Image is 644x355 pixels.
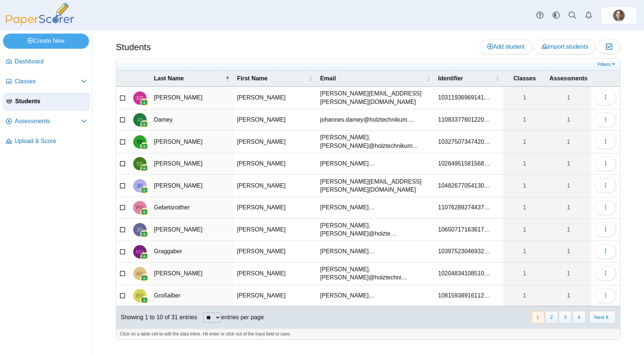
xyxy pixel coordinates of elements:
button: 3 [559,311,572,323]
a: 1 [503,285,545,306]
span: 102649515815683837369 [438,160,490,167]
span: paul.gebetsroither@holztechnikum.at [320,204,375,210]
span: 102048341085105104751 [438,270,490,276]
span: alexander.grandits@holztechnikum.at [320,266,407,281]
a: 1 [503,197,545,218]
td: [PERSON_NAME] [233,219,316,241]
a: 1 [503,153,545,174]
td: [PERSON_NAME] [233,175,316,198]
span: benedikt.erhart@holztechnikum.at [320,160,375,167]
td: [PERSON_NAME] [233,109,316,130]
a: Alerts [581,7,597,24]
a: 1 [546,153,591,174]
a: 1 [503,130,545,153]
td: [PERSON_NAME] [233,130,316,153]
td: [PERSON_NAME] [150,219,233,241]
img: googleClassroom-logo.png [141,187,148,194]
span: johannes.damey@holztechnikum.at [320,116,414,123]
td: [PERSON_NAME] [150,87,233,109]
td: [PERSON_NAME] [150,175,233,198]
a: PaperScorer [3,20,77,27]
td: Damey [150,109,233,130]
a: 1 [546,175,591,197]
td: [PERSON_NAME] [233,285,316,306]
td: [PERSON_NAME][EMAIL_ADDRESS][PERSON_NAME][DOMAIN_NAME] [316,175,434,198]
a: Assessments [3,113,90,130]
div: Click on a table cell to edit the data inline. Hit enter or click out of the input field to save. [116,328,620,340]
td: [PERSON_NAME] [233,87,316,109]
a: 1 [546,130,591,153]
td: [PERSON_NAME][EMAIL_ADDRESS][PERSON_NAME][DOMAIN_NAME] [316,87,434,109]
a: 1 [546,197,591,218]
img: googleClassroom-logo.png [141,296,148,304]
span: 103975230469329993925 [438,248,490,254]
span: Assessments [550,74,588,83]
span: Students [15,97,86,105]
img: googleClassroom-logo.png [141,164,148,172]
a: ps.6OjCnjMk7vCEuwnV [600,7,637,24]
img: googleClassroom-logo.png [141,230,148,238]
a: 1 [503,241,545,262]
a: Dashboard [3,53,90,71]
span: martin.graggaber@holztechnikum.at [320,248,375,254]
span: First Name : Activate to sort [308,75,313,82]
span: 106507171636173510491 [438,226,490,233]
span: josef.gollhofer-berger@holztechnikum.at [320,222,396,237]
td: [PERSON_NAME] [150,130,233,153]
span: 108159389161122830871 [438,292,490,299]
button: Next [589,311,616,323]
nav: pagination [531,311,616,323]
h1: Students [116,41,151,53]
span: Jakob Gautsch [137,183,143,188]
img: googleClassroom-logo.png [141,121,148,128]
td: [PERSON_NAME] [150,262,233,285]
img: ps.6OjCnjMk7vCEuwnV [613,10,625,21]
td: Großalber [150,285,233,306]
td: [PERSON_NAME] [150,153,233,174]
img: googleClassroom-logo.png [141,253,148,260]
a: 1 [546,109,591,130]
td: Gebetsroither [150,197,233,218]
span: Email [320,74,425,83]
a: Filters [596,61,618,68]
span: 103119369691418993548 [438,94,490,101]
a: Classes [3,73,90,91]
a: Import students [534,39,596,54]
span: Email : Activate to sort [426,75,431,82]
a: 1 [503,175,545,197]
span: Classes [15,77,81,86]
span: Martin Graggaber [136,249,144,254]
a: Add student [479,39,532,54]
span: elias.grossalber@holztechnikum.at [320,292,375,299]
button: 1 [531,311,544,323]
span: 110762892744376746851 [438,204,490,210]
a: 1 [546,285,591,306]
label: entries per page [221,314,264,320]
span: Benedikt Erhart [137,161,144,166]
span: 110833776012207001518 [438,116,490,123]
a: 1 [503,219,545,241]
a: 1 [546,241,591,262]
span: Alexander Grandits [136,271,144,276]
span: Last Name [154,74,224,83]
button: 4 [572,311,585,323]
span: Dashboard [15,58,87,66]
td: [PERSON_NAME] [233,197,316,218]
span: Upload & Score [15,137,87,145]
a: 1 [546,219,591,241]
span: Rudolf Schraml [613,10,625,21]
div: Showing 1 to 10 of 31 entries [116,306,197,328]
td: [PERSON_NAME] [233,153,316,174]
a: Students [3,93,90,111]
span: Tobias Eichhorn [137,139,143,145]
span: Johannes Damey [137,117,143,122]
td: [PERSON_NAME] [233,262,316,285]
span: Josef Gollhofer-Berger [137,227,143,232]
td: [PERSON_NAME] [233,241,316,262]
span: Emily Bucher [137,95,144,101]
a: 1 [546,262,591,285]
img: googleClassroom-logo.png [141,274,148,282]
span: Assessments [15,117,81,125]
span: 104826770541306568960 [438,182,490,189]
img: googleClassroom-logo.png [141,143,148,150]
